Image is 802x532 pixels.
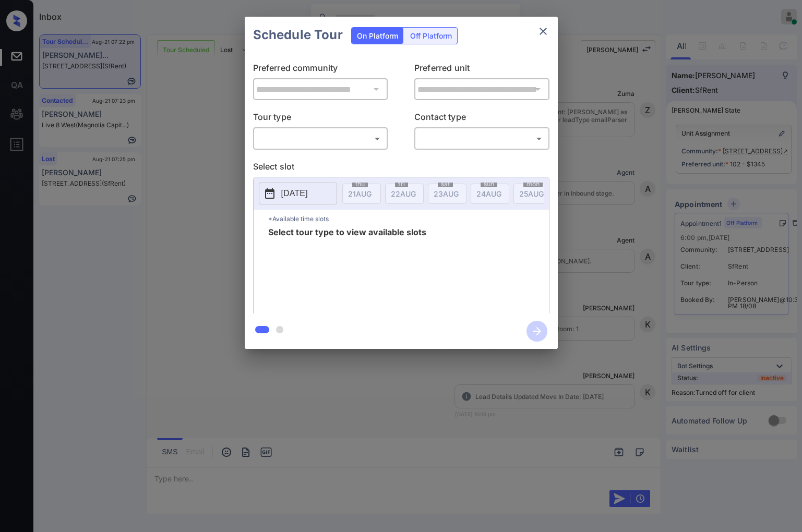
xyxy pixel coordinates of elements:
[268,210,549,228] p: *Available time slots
[281,187,308,200] p: [DATE]
[414,111,549,127] p: Contact type
[352,28,403,44] div: On Platform
[259,183,337,204] button: [DATE]
[268,228,426,311] span: Select tour type to view available slots
[245,17,351,53] h2: Schedule Tour
[253,160,549,177] p: Select slot
[533,21,554,42] button: close
[253,62,388,78] p: Preferred community
[405,28,457,44] div: Off Platform
[253,111,388,127] p: Tour type
[414,62,549,78] p: Preferred unit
